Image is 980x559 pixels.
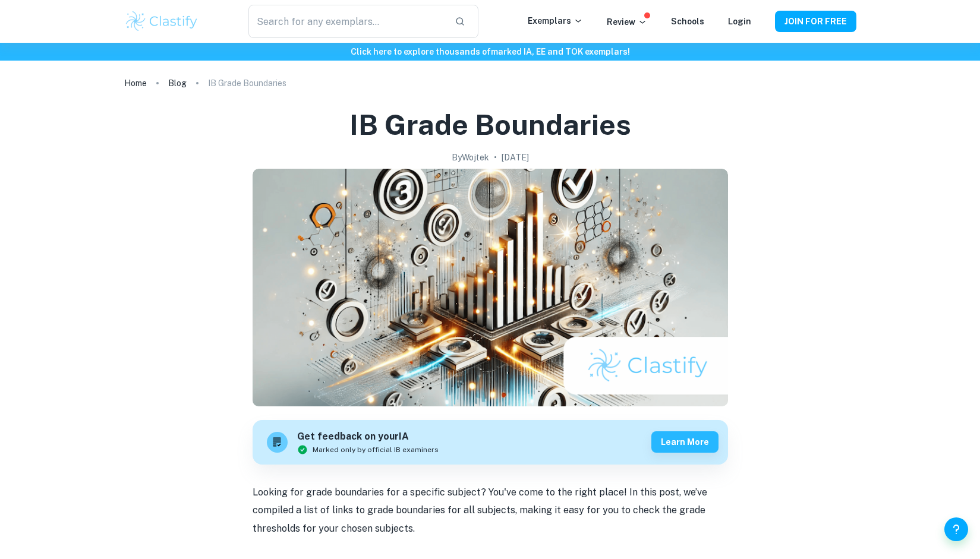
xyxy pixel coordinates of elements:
[775,11,856,32] button: JOIN FOR FREE
[349,106,631,144] h1: IB Grade Boundaries
[168,75,187,91] a: Blog
[2,45,978,58] h6: Click here to explore thousands of marked IA, EE and TOK exemplars !
[651,431,719,453] button: Learn more
[313,444,439,455] span: Marked only by official IB examiners
[494,151,497,164] p: •
[124,10,200,33] img: Clastify logo
[607,15,647,29] p: Review
[208,77,286,90] p: IB Grade Boundaries
[528,14,583,27] p: Exemplars
[253,420,728,465] a: Get feedback on yourIAMarked only by official IB examinersLearn more
[728,17,751,26] a: Login
[452,151,489,164] h2: By Wojtek
[253,484,728,538] p: Looking for grade boundaries for a specific subject? You've come to the right place! In this post...
[944,517,968,541] button: Help and Feedback
[671,17,704,26] a: Schools
[124,75,147,91] a: Home
[502,151,529,164] h2: [DATE]
[297,429,439,444] h6: Get feedback on your IA
[248,5,445,38] input: Search for any exemplars...
[253,169,728,406] img: IB Grade Boundaries cover image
